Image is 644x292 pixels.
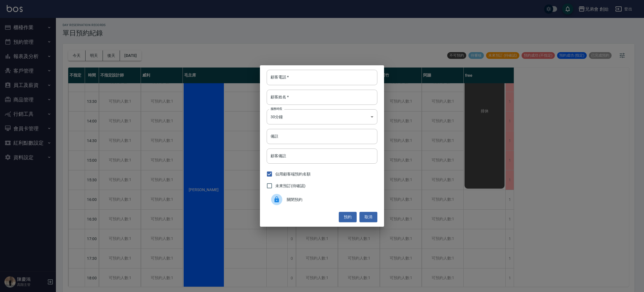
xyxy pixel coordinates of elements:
span: 未來預訂(待確認) [275,183,306,189]
span: 關閉預約 [287,197,373,203]
button: 取消 [359,212,377,222]
span: 佔用顧客端預約名額 [275,171,311,177]
div: 關閉預約 [267,192,377,207]
button: 預約 [339,212,357,222]
div: 30分鐘 [267,109,377,124]
label: 服務時長 [271,107,282,111]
